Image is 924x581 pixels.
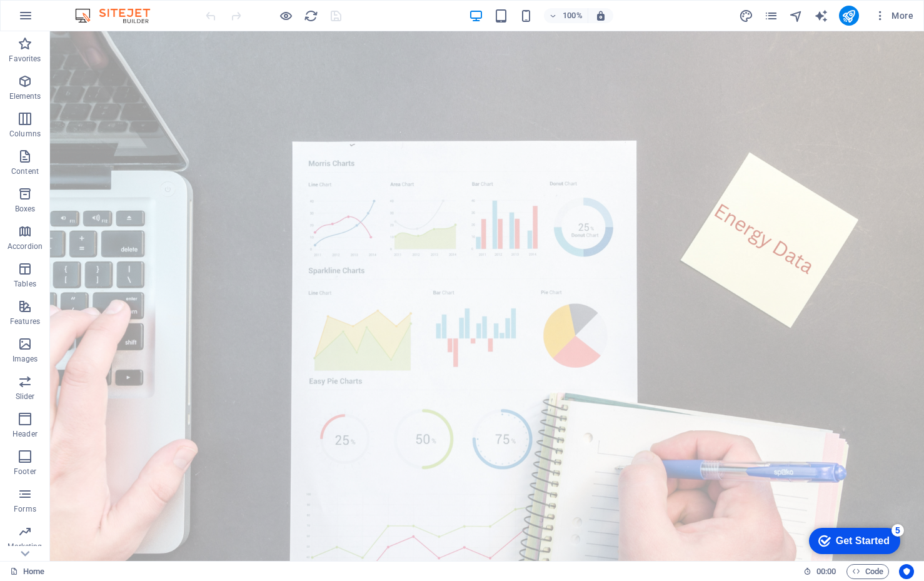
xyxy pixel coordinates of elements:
[595,10,606,21] i: On resize automatically adjust zoom level to fit chosen device.
[14,467,36,477] p: Footer
[304,9,318,23] i: Reload page
[816,564,836,579] span: 00 00
[544,8,588,23] button: 100%
[278,8,293,23] button: Click here to leave preview mode and continue editing
[9,129,41,139] p: Columns
[303,8,318,23] button: reload
[814,8,829,23] button: text_generator
[10,564,44,579] a: Click to cancel selection. Double-click to open Pages
[13,354,38,364] p: Images
[869,6,918,26] button: More
[10,316,40,326] p: Features
[8,241,43,251] p: Accordion
[9,54,41,64] p: Favorites
[739,8,754,23] button: design
[37,14,91,25] div: Get Started
[825,567,827,576] span: :
[846,564,889,579] button: Code
[11,166,39,176] p: Content
[15,204,36,214] p: Boxes
[14,279,36,289] p: Tables
[16,392,35,402] p: Slider
[72,8,166,23] img: Editor Logo
[563,8,583,23] h6: 100%
[8,542,42,552] p: Marketing
[93,3,105,15] div: 5
[9,91,41,101] p: Elements
[803,564,836,579] h6: Session time
[14,504,36,514] p: Forms
[874,9,913,22] span: More
[814,9,828,23] i: AI Writer
[839,6,859,26] button: publish
[739,9,753,23] i: Design (Ctrl+Alt+Y)
[899,564,914,579] button: Usercentrics
[789,8,804,23] button: navigator
[764,9,778,23] i: Pages (Ctrl+Alt+S)
[852,564,883,579] span: Code
[789,9,803,23] i: Navigator
[10,6,101,33] div: Get Started 5 items remaining, 0% complete
[841,9,856,23] i: Publish
[13,429,38,439] p: Header
[764,8,779,23] button: pages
